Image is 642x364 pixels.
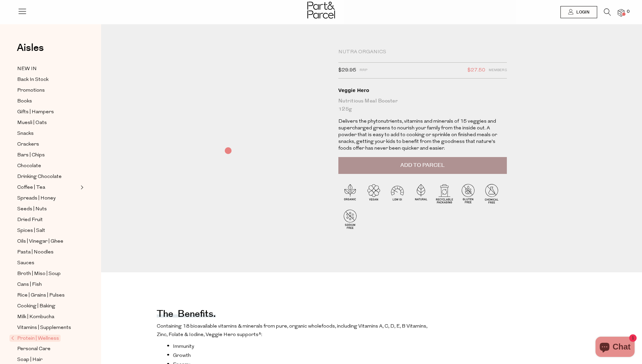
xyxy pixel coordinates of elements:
[17,151,79,159] a: Bars | Chips
[17,65,37,73] span: NEW IN
[360,66,367,75] span: RRP
[17,356,42,364] span: Soap | Hair
[17,248,54,256] span: Pasta | Noodles
[17,119,79,127] a: Muesli | Oats
[17,141,39,149] span: Crackers
[17,302,55,310] span: Cooking | Baking
[17,324,71,332] span: Vitamins | Supplements
[17,87,45,95] span: Promotions
[386,182,409,205] img: P_P-ICONS-Live_Bec_V11_Low_Gi.svg
[17,280,79,289] a: Cans | Fish
[338,118,507,152] p: Delivers the phytonutrients, vitamins and minerals of 15 veggies and supercharged greens to nouri...
[17,184,45,192] span: Coffee | Tea
[17,97,32,105] span: Books
[17,216,43,224] span: Dried Fruit
[338,207,362,231] img: P_P-ICONS-Live_Bec_V11_Sodium_Free.svg
[17,259,34,267] span: Sauces
[593,337,637,359] inbox-online-store-chat: Shopify online store chat
[17,248,79,256] a: Pasta | Noodles
[338,49,507,56] div: Nutra Organics
[17,108,79,116] a: Gifts | Hampers
[17,183,79,192] a: Coffee | Tea
[17,173,79,181] a: Drinking Chocolate
[17,216,79,224] a: Dried Fruit
[17,97,79,105] a: Books
[17,313,54,321] span: Milk | Kombucha
[173,344,194,349] span: Immunity
[17,76,49,84] span: Back In Stock
[167,352,430,359] li: Growth
[17,130,34,138] span: Snacks
[17,119,47,127] span: Muesli | Oats
[17,162,41,170] span: Chocolate
[480,182,503,205] img: P_P-ICONS-Live_Bec_V11_Chemical_Free.svg
[17,205,79,213] a: Seeds | Nuts
[17,302,79,310] a: Cooking | Baking
[17,281,42,289] span: Cans | Fish
[17,238,63,246] span: Oils | Vinegar | Ghee
[157,324,427,338] span: Containing 18 bioavailable vitamins & minerals from pure, organic wholefoods, including Vitamins ...
[433,182,456,205] img: P_P-ICONS-Live_Bec_V11_Recyclable_Packaging.svg
[17,313,79,321] a: Milk | Kombucha
[17,194,56,203] span: Spreads | Honey
[17,324,79,332] a: Vitamins | Supplements
[400,161,445,169] span: Add to Parcel
[17,259,79,267] a: Sauces
[17,40,44,55] span: Aisles
[456,182,480,205] img: P_P-ICONS-Live_Bec_V11_Gluten_Free.svg
[17,227,45,235] span: Spices | Salt
[17,140,79,149] a: Crackers
[362,182,386,205] img: P_P-ICONS-Live_Bec_V11_Vegan.svg
[17,75,79,84] a: Back In Stock
[17,86,79,95] a: Promotions
[489,66,507,75] span: Members
[17,43,44,60] a: Aisles
[338,87,507,94] div: Veggie Hero
[17,129,79,138] a: Snacks
[618,9,624,16] a: 0
[625,9,631,15] span: 0
[338,157,507,174] button: Add to Parcel
[17,237,79,246] a: Oils | Vinegar | Ghee
[409,182,433,205] img: P_P-ICONS-Live_Bec_V11_Natural.svg
[467,66,485,75] span: $27.50
[17,226,79,235] a: Spices | Salt
[17,173,62,181] span: Drinking Chocolate
[17,151,45,159] span: Bars | Chips
[17,162,79,170] a: Chocolate
[307,2,335,19] img: Part&Parcel
[17,205,47,213] span: Seeds | Nuts
[338,66,356,75] span: $29.95
[17,194,79,203] a: Spreads | Honey
[17,291,79,300] a: Rice | Grains | Pulses
[17,65,79,73] a: NEW IN
[17,270,79,278] a: Broth | Miso | Soup
[9,335,61,342] span: Protein | Wellness
[17,345,51,353] span: Personal Care
[575,9,589,15] span: Login
[17,270,61,278] span: Broth | Miso | Soup
[560,6,597,18] a: Login
[79,183,84,191] button: Expand/Collapse Coffee | Tea
[338,182,362,205] img: P_P-ICONS-Live_Bec_V11_Organic.svg
[17,345,79,353] a: Personal Care
[17,356,79,364] a: Soap | Hair
[338,97,507,113] div: Nutritious Meal Booster 125g
[17,108,54,116] span: Gifts | Hampers
[157,313,216,317] h4: The benefits.
[17,292,65,300] span: Rice | Grains | Pulses
[11,334,79,342] a: Protein | Wellness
